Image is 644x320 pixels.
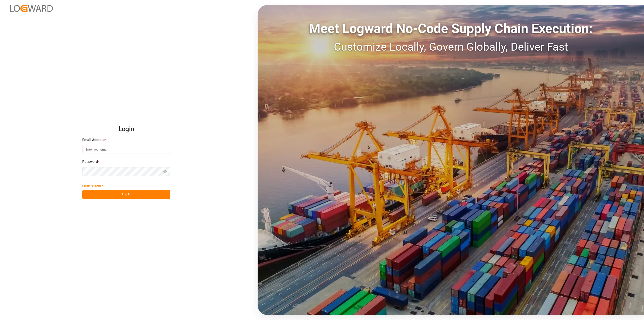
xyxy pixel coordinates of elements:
button: Forgot Password? [82,181,103,190]
span: Password [82,159,98,164]
button: Log In [82,190,170,199]
div: Meet Logward No-Code Supply Chain Execution: [258,19,644,39]
h2: Login [82,121,170,137]
div: Customize Locally, Govern Globally, Deliver Fast [258,39,644,55]
span: Email Address [82,137,105,143]
img: Logward_new_orange.png [10,5,53,12]
input: Enter your email [82,145,170,154]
